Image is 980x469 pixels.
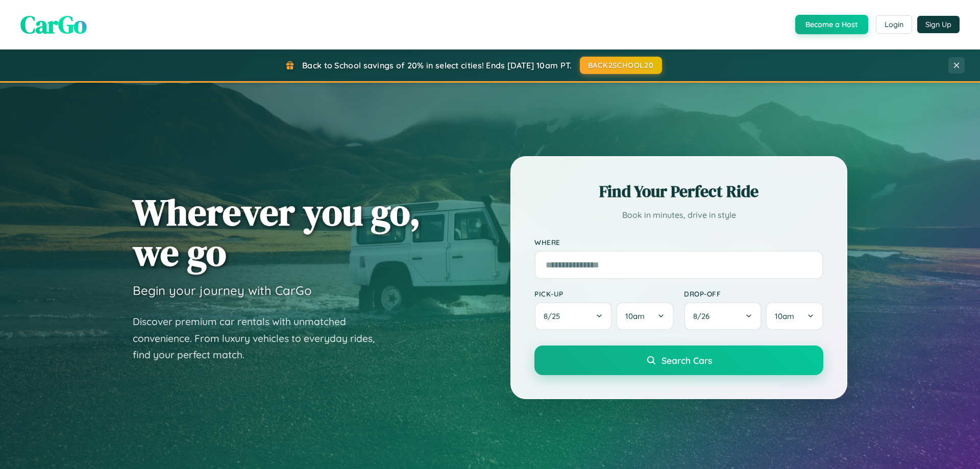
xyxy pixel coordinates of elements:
label: Drop-off [684,289,823,298]
button: 10am [616,302,674,330]
button: BACK2SCHOOL20 [580,57,662,74]
h1: Wherever you go, we go [133,192,421,273]
button: 10am [766,302,823,330]
span: 10am [625,311,645,321]
button: Become a Host [795,15,868,34]
span: Search Cars [661,355,712,366]
span: 10am [775,311,794,321]
button: 8/25 [534,302,612,330]
p: Discover premium car rentals with unmatched convenience. From luxury vehicles to everyday rides, ... [133,313,388,363]
span: CarGo [20,8,87,41]
h3: Begin your journey with CarGo [133,283,312,298]
p: Book in minutes, drive in style [534,208,823,223]
label: Pick-up [534,289,674,298]
label: Where [534,238,823,246]
button: Search Cars [534,345,823,375]
button: Login [876,15,912,34]
span: 8 / 26 [693,311,715,321]
button: 8/26 [684,302,762,330]
span: Back to School savings of 20% in select cities! Ends [DATE] 10am PT. [302,60,572,70]
span: 8 / 25 [544,311,565,321]
button: Sign Up [917,16,960,33]
h2: Find Your Perfect Ride [534,180,823,203]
